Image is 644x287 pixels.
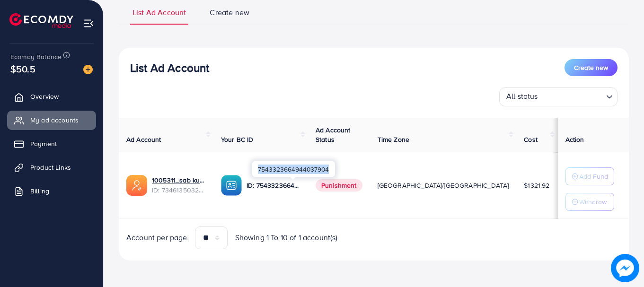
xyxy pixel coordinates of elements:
div: <span class='underline'>1005311_sab kuch wala_1710405362810</span></br>7346135032215535618 [152,175,206,195]
button: Withdraw [565,193,614,211]
img: image [83,65,93,74]
span: List Ad Account [132,7,186,18]
span: Billing [30,186,49,196]
h3: List Ad Account [130,61,209,75]
span: Cost [524,135,538,144]
span: [GEOGRAPHIC_DATA]/[GEOGRAPHIC_DATA] [378,181,509,190]
img: ic-ba-acc.ded83a64.svg [221,175,242,196]
span: Product Links [30,163,71,172]
span: Create new [574,63,608,72]
button: Add Fund [565,167,614,185]
a: 1005311_sab kuch wala_1710405362810 [152,175,206,185]
span: My ad accounts [30,115,79,125]
a: My ad accounts [7,111,96,130]
img: logo [9,13,73,28]
img: ic-ads-acc.e4c84228.svg [126,175,147,196]
span: Showing 1 To 10 of 1 account(s) [235,232,338,243]
a: Overview [7,87,96,106]
div: Search for option [499,87,618,106]
a: Payment [7,134,96,153]
span: Payment [30,139,57,148]
a: Billing [7,182,96,200]
span: $50.5 [10,62,35,76]
span: Create new [210,7,249,18]
span: Action [565,135,584,144]
p: Add Fund [579,171,608,182]
img: image [611,254,639,282]
p: ID: 7543323664944037904 [247,180,300,191]
span: ID: 7346135032215535618 [152,185,206,195]
div: 7543323664944037904 [252,161,335,177]
button: Create new [565,59,618,76]
span: Ecomdy Balance [10,52,62,61]
span: All status [504,89,540,104]
span: Punishment [316,179,362,191]
span: Time Zone [378,135,409,144]
span: Ad Account Status [316,125,351,144]
input: Search for option [541,89,602,104]
span: Account per page [126,232,187,243]
a: Product Links [7,158,96,177]
span: Your BC ID [221,135,254,144]
span: Overview [30,92,59,101]
p: Withdraw [579,196,607,208]
img: menu [83,18,94,29]
span: $1321.92 [524,181,549,190]
span: Ad Account [126,135,161,144]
